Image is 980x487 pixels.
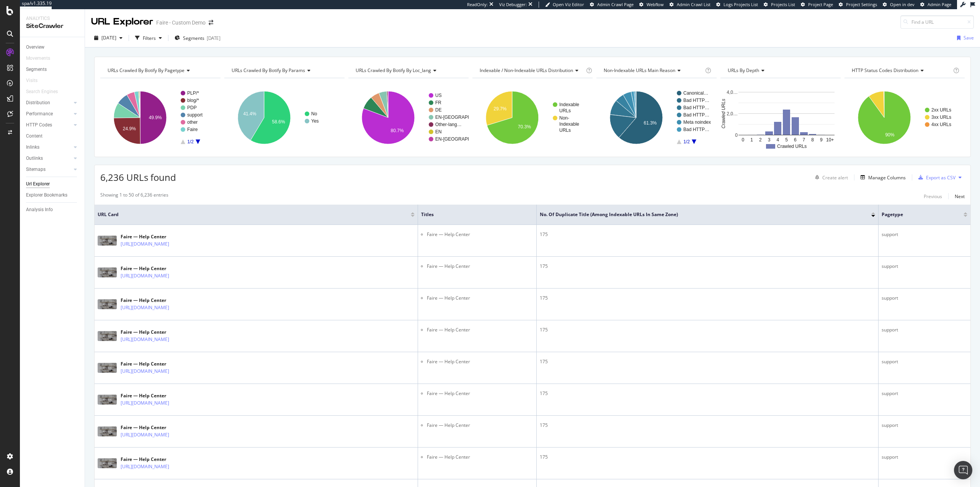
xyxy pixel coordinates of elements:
div: Faire — Help Center [121,456,203,463]
img: main image [98,426,117,436]
text: 10+ [826,137,834,143]
div: Open Intercom Messenger [954,461,972,479]
div: Faire — Help Center [121,233,203,240]
div: Faire - Custom Demo [156,19,206,26]
div: Distribution [26,99,50,107]
text: US [435,93,442,98]
text: Canonical… [683,90,708,96]
div: support [882,390,967,397]
div: A chart. [100,84,220,151]
div: Inlinks [26,143,39,151]
div: Create alert [822,174,848,181]
a: Segments [26,66,79,74]
text: 70.3% [518,124,531,130]
text: 2xx URLs [931,107,951,113]
button: Save [954,32,974,44]
button: Manage Columns [857,173,906,182]
svg: A chart. [348,84,469,151]
text: 80.7% [391,128,404,133]
li: Faire — Help Center [427,454,533,461]
div: Filters [143,34,156,41]
span: HTTP Status Codes Distribution [852,67,918,74]
text: 1/2 [683,139,690,144]
a: Outlinks [26,154,72,162]
a: Sitemaps [26,166,72,174]
div: Next [955,193,965,200]
h4: URLs Crawled By Botify By pagetype [106,64,214,77]
li: Faire — Help Center [427,390,533,397]
svg: A chart. [844,84,965,151]
text: Bad HTTP… [683,105,709,110]
h4: URLs by Depth [726,64,834,77]
text: Crawled URLs [721,99,726,128]
text: other [187,120,198,125]
div: Sitemaps [26,166,46,174]
span: Webflow [647,2,664,7]
a: Projects List [764,2,795,8]
button: Export as CSV [915,171,955,184]
a: [URL][DOMAIN_NAME] [121,431,169,439]
div: A chart. [472,84,593,151]
text: URLs [559,128,571,133]
div: Export as CSV [926,174,955,181]
text: URLs [559,108,571,113]
text: Meta noindex [683,120,711,125]
text: Crawled URLs [777,144,807,149]
a: [URL][DOMAIN_NAME] [121,463,169,471]
div: SiteCrawler [26,22,78,31]
a: Visits [26,77,45,85]
span: Project Page [808,2,833,7]
div: 175 [540,263,875,270]
h4: Indexable / Non-Indexable URLs Distribution [478,64,585,77]
div: 175 [540,231,875,238]
button: Create alert [812,171,848,184]
text: 61.3% [644,120,657,126]
span: Admin Crawl List [677,2,710,7]
text: 90% [885,132,894,138]
span: 2025 Aug. 4th [101,34,116,41]
a: Content [26,132,79,140]
text: FR [435,100,441,105]
li: Faire — Help Center [427,263,533,270]
div: Visits [26,77,38,85]
text: Other-lang… [435,122,462,127]
span: Open Viz Editor [553,2,584,7]
div: Url Explorer [26,180,50,188]
button: Next [955,192,965,201]
a: Open in dev [883,2,915,8]
a: Webflow [639,2,664,8]
text: EN-[GEOGRAPHIC_DATA] [435,115,491,120]
text: 4xx URLs [931,122,951,127]
a: Admin Crawl Page [590,2,634,8]
div: Save [964,34,974,41]
h4: URLs Crawled By Botify By loc_lang [354,64,462,77]
span: Projects List [771,2,795,7]
text: Bad HTTP… [683,127,709,132]
span: Titles [421,211,522,218]
text: Non- [559,115,569,121]
div: Analytics [26,15,78,22]
text: DE [435,107,442,113]
span: Admin Page [928,2,951,7]
text: 29.7% [493,106,506,112]
span: Logs Projects List [724,2,758,7]
span: Indexable / Non-Indexable URLs distribution [480,67,573,74]
text: 0 [735,133,738,138]
svg: A chart. [224,84,345,151]
a: Explorer Bookmarks [26,191,79,199]
text: 4 [776,137,779,143]
div: [DATE] [207,34,220,41]
div: 175 [540,326,875,333]
div: Performance [26,110,53,118]
a: [URL][DOMAIN_NAME] [121,304,169,312]
img: main image [98,236,117,246]
text: support [187,112,203,118]
span: URLs Crawled By Botify By loc_lang [356,67,431,74]
text: 8 [811,137,814,143]
a: Project Page [801,2,833,8]
div: Search Engines [26,88,58,96]
img: main image [98,363,117,373]
span: No. of Duplicate Title (Among Indexable URLs in Same Zone) [540,211,860,218]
